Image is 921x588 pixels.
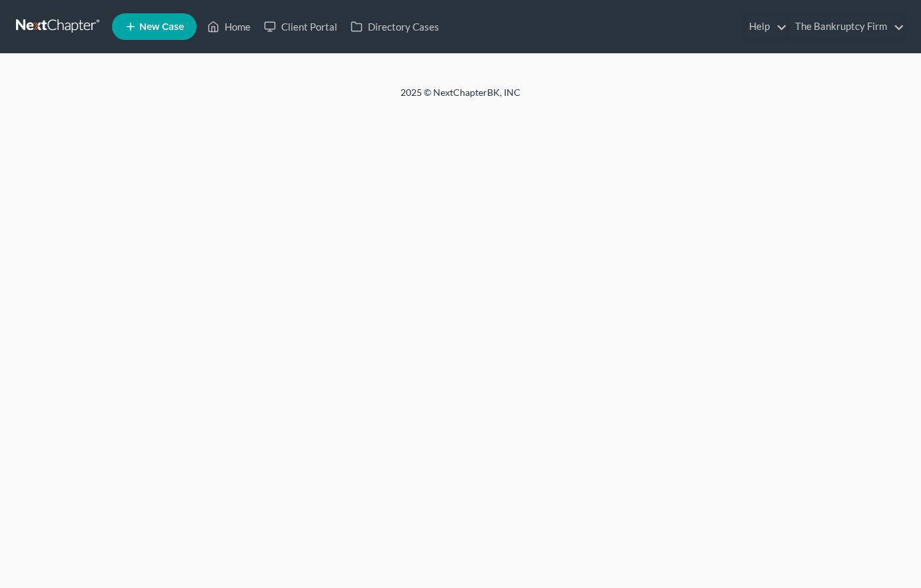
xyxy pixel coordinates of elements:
div: 2025 © NextChapterBK, INC [81,86,840,110]
a: Home [201,15,257,39]
a: Help [742,15,787,39]
a: The Bankruptcy Firm [788,15,904,39]
a: Client Portal [257,15,344,39]
a: Directory Cases [344,15,446,39]
new-legal-case-button: New Case [112,13,197,40]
